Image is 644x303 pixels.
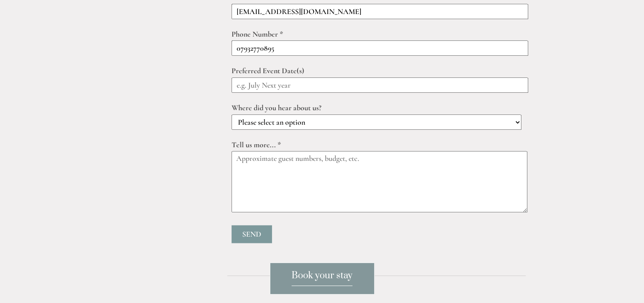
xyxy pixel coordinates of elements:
[270,263,375,294] a: Book your stay
[232,4,528,19] input: e.g. john@smith.com
[232,29,283,39] label: Phone Number *
[232,225,272,243] input: Send
[232,140,281,149] label: Tell us more... *
[232,40,528,56] input: e.g. 012345678
[232,77,528,93] input: e.g. July Next year
[232,66,304,75] label: Preferred Event Date(s)
[232,103,321,112] label: Where did you hear about us?
[292,270,352,286] span: Book your stay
